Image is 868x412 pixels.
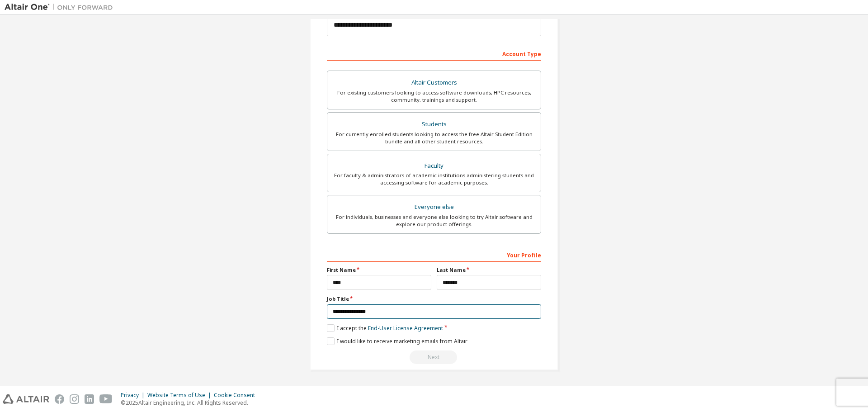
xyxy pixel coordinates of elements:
[327,266,431,274] label: First Name
[333,213,535,228] div: For individuals, businesses and everyone else looking to try Altair software and explore our prod...
[333,201,535,213] div: Everyone else
[327,247,541,262] div: Your Profile
[121,399,260,407] p: © 2025 Altair Engineering, Inc. All Rights Reserved.
[333,131,535,145] div: For currently enrolled students looking to access the free Altair Student Edition bundle and all ...
[333,172,535,186] div: For faculty & administrators of academic institutions administering students and accessing softwa...
[99,394,113,404] img: youtube.svg
[333,89,535,104] div: For existing customers looking to access software downloads, HPC resources, community, trainings ...
[333,76,535,89] div: Altair Customers
[5,3,118,12] img: Altair One
[214,392,260,399] div: Cookie Consent
[70,394,79,404] img: instagram.svg
[3,394,49,404] img: altair_logo.svg
[327,337,467,345] label: I would like to receive marketing emails from Altair
[368,324,443,332] a: End-User License Agreement
[85,394,94,404] img: linkedin.svg
[55,394,64,404] img: facebook.svg
[437,266,541,274] label: Last Name
[327,350,541,364] div: Read and acccept EULA to continue
[147,392,214,399] div: Website Terms of Use
[333,160,535,172] div: Faculty
[333,118,535,131] div: Students
[327,46,541,61] div: Account Type
[121,392,147,399] div: Privacy
[327,324,443,332] label: I accept the
[327,295,541,303] label: Job Title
